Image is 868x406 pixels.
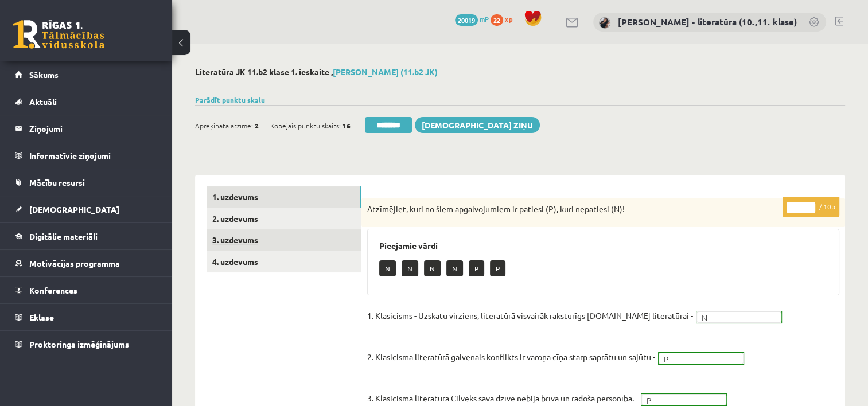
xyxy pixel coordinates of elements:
a: [PERSON_NAME] - literatūra (10.,11. klase) [618,16,797,28]
a: Ziņojumi [15,115,158,142]
a: N [696,311,781,323]
span: Proktoringa izmēģinājums [29,339,129,349]
a: Mācību resursi [15,169,158,196]
h3: Pieejamie vārdi [379,241,827,251]
p: 1. Klasicisms - Uzskatu virziens, literatūrā visvairāk raksturīgs [DOMAIN_NAME] literatūrai - [367,307,693,324]
span: Aprēķinātā atzīme: [195,117,253,134]
span: P [647,395,711,406]
a: 4. uzdevums [207,251,361,272]
a: Rīgas 1. Tālmācības vidusskola [13,20,104,49]
h2: Literatūra JK 11.b2 klase 1. ieskaite , [195,67,845,77]
span: Eklase [29,312,54,322]
a: Parādīt punktu skalu [195,95,265,104]
p: N [424,260,441,276]
p: 2. Klasicisma literatūrā galvenais konflikts ir varoņa cīņa starp saprātu un sajūtu - [367,331,655,365]
p: Atzīmējiet, kuri no šiem apgalvojumiem ir patiesi (P), kuri nepatiesi (N)! [367,204,782,215]
p: P [490,260,505,276]
a: 20019 mP [455,14,489,24]
span: Motivācijas programma [29,258,120,268]
a: 1. uzdevums [207,186,361,208]
img: Samanta Balode - literatūra (10.,11. klase) [599,17,610,29]
a: Proktoringa izmēģinājums [15,331,158,357]
a: Eklase [15,304,158,330]
span: Sākums [29,69,59,80]
a: Digitālie materiāli [15,223,158,249]
a: [PERSON_NAME] (11.b2 JK) [333,67,438,77]
a: P [641,394,726,405]
p: N [402,260,418,276]
a: P [659,353,744,364]
span: 22 [491,14,503,26]
span: Digitālie materiāli [29,231,98,241]
a: [DEMOGRAPHIC_DATA] ziņu [415,117,540,133]
span: 20019 [455,14,478,26]
a: Motivācijas programma [15,250,158,276]
span: [DEMOGRAPHIC_DATA] [29,204,119,214]
span: Kopējais punktu skaits: [270,117,341,134]
a: 3. uzdevums [207,229,361,251]
p: N [379,260,396,276]
a: 2. uzdevums [207,208,361,229]
legend: Informatīvie ziņojumi [29,142,158,169]
a: Konferences [15,277,158,303]
span: Konferences [29,285,77,295]
span: mP [480,14,489,24]
p: N [446,260,463,276]
p: / 10p [783,197,839,217]
a: Sākums [15,61,158,88]
span: N [702,312,766,323]
span: Aktuāli [29,96,57,107]
span: P [664,353,728,365]
a: 22 xp [491,14,518,24]
body: Bagātinātā teksta redaktors, wiswyg-editor-47025003793260-1758130645-479 [11,11,458,24]
span: 2 [255,117,259,134]
span: xp [505,14,512,24]
a: Informatīvie ziņojumi [15,142,158,169]
legend: Ziņojumi [29,115,158,142]
span: 16 [342,117,351,134]
p: P [469,260,484,276]
span: Mācību resursi [29,177,85,188]
a: Aktuāli [15,88,158,115]
a: [DEMOGRAPHIC_DATA] [15,196,158,222]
